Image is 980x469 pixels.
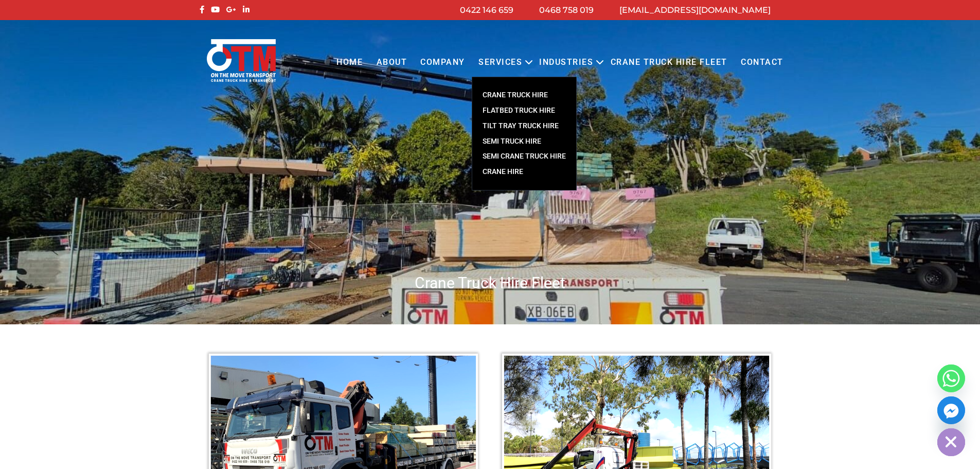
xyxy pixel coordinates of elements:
a: Industries [532,48,600,77]
a: About [369,48,414,77]
img: Otmtransport [205,38,278,83]
a: Contact [734,48,790,77]
a: Crane Truck Hire Fleet [603,48,734,77]
a: Whatsapp [937,364,965,392]
a: TILT TRAY TRUCK HIRE [472,118,576,134]
a: [EMAIL_ADDRESS][DOMAIN_NAME] [619,5,771,15]
a: 0468 758 019 [539,5,594,15]
a: SEMI CRANE TRUCK HIRE [472,149,576,164]
a: FLATBED TRUCK HIRE [472,103,576,118]
a: COMPANY [414,48,472,77]
h1: Crane Truck Hire Fleet [197,273,783,293]
a: Facebook_Messenger [937,396,965,424]
a: SEMI TRUCK HIRE [472,134,576,149]
a: Crane Hire [472,164,576,180]
a: Home [330,48,369,77]
a: 0422 146 659 [460,5,513,15]
a: CRANE TRUCK HIRE [472,88,576,103]
a: Services [472,48,529,77]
